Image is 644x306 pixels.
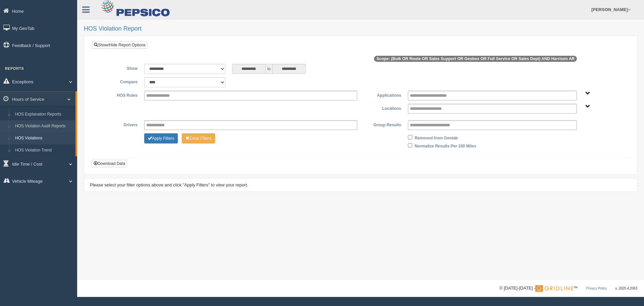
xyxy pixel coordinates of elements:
[361,104,405,112] label: Locations
[415,133,458,141] label: Removed from Geotab
[92,41,148,49] a: Show/Hide Report Options
[144,133,178,143] button: Change Filter Options
[97,120,141,128] label: Drivers
[12,108,75,121] a: HOS Explanation Reports
[97,91,141,99] label: HOS Rules
[499,285,637,292] div: © [DATE]-[DATE] - ™
[535,285,573,292] img: Gridline
[90,182,248,187] span: Please select your filter options above and click "Apply Filters" to view your report.
[361,91,405,99] label: Applications
[92,160,127,167] button: Download Data
[97,64,141,72] label: Show
[12,144,75,157] a: HOS Violation Trend
[266,64,272,74] span: to
[84,26,637,32] h2: HOS Violation Report
[615,287,637,290] span: v. 2025.4.2063
[361,120,405,128] label: Group Results
[415,141,476,149] label: Normalize Results Per 100 Miles
[374,56,577,62] span: Scope: (Bulk OR Route OR Sales Support OR Geobox OR Full Service OR Sales Dept) AND Harrison AR
[12,120,75,132] a: HOS Violation Audit Reports
[182,133,215,143] button: Change Filter Options
[97,77,141,85] label: Compare
[586,287,607,290] a: Privacy Policy
[12,132,75,144] a: HOS Violations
